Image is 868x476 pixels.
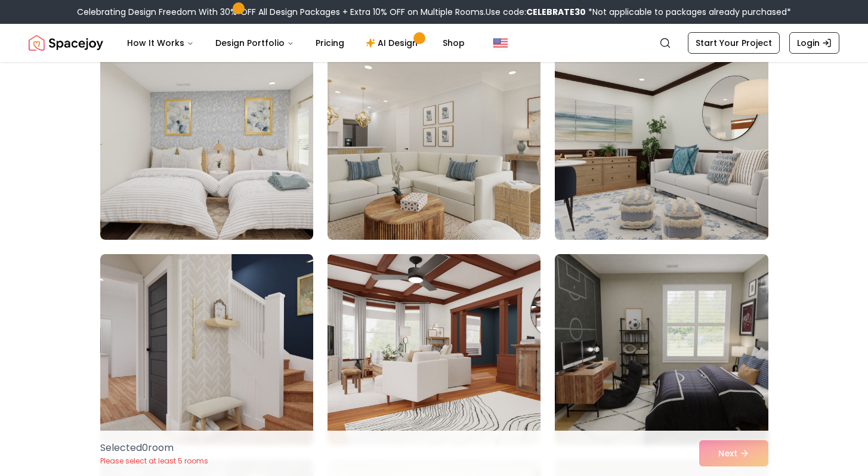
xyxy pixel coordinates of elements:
[328,49,540,240] img: Room room-8
[118,31,203,55] button: How It Works
[206,31,304,55] button: Design Portfolio
[586,6,791,18] span: *Not applicable to packages already purchased*
[100,49,313,240] img: Room room-7
[306,31,354,55] a: Pricing
[77,6,791,18] div: Celebrating Design Freedom With 30% OFF All Design Packages + Extra 10% OFF on Multiple Rooms.
[433,31,474,55] a: Shop
[486,6,586,18] span: Use code:
[100,254,313,445] img: Room room-10
[29,31,103,55] a: Spacejoy
[549,44,773,245] img: Room room-9
[356,31,431,55] a: AI Design
[29,24,839,62] nav: Global
[493,36,508,50] img: United States
[29,31,103,55] img: Spacejoy Logo
[328,254,540,445] img: Room room-11
[100,441,208,455] p: Selected 0 room
[526,6,586,18] b: CELEBRATE30
[118,31,474,55] nav: Main
[100,456,208,466] p: Please select at least 5 rooms
[688,32,780,54] a: Start Your Project
[789,32,839,54] a: Login
[555,254,768,445] img: Room room-12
